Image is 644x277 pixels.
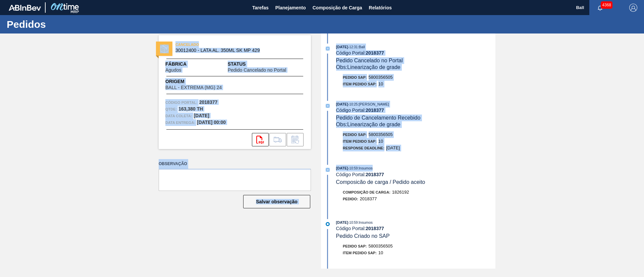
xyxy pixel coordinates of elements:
[165,99,198,106] span: Código Portal:
[343,190,390,194] span: Composição de Carga :
[336,226,495,231] div: Código Portal:
[165,113,192,119] span: Data coleta:
[343,251,377,255] span: Item pedido SAP:
[343,197,358,201] span: Pedido :
[348,45,358,49] span: - 12:31
[160,45,169,53] img: status
[7,20,126,28] h1: Pedidos
[175,41,269,48] span: CANCELADO
[343,75,367,79] span: Pedido SAP:
[378,250,383,255] span: 10
[366,226,384,231] strong: 2018377
[165,85,222,90] span: BALL - EXTREMA (MG) 24
[336,220,348,224] span: [DATE]
[178,106,203,112] strong: 163,380 TH
[358,220,373,224] span: : Insumos
[228,68,286,73] span: Pedido Cancelado no Portal
[378,139,383,144] span: 10
[336,122,400,127] span: Obs: Linearização de grade
[287,133,304,146] div: Informar alteração no pedido
[336,58,403,63] span: Pedido Cancelado no Portal
[326,168,330,172] img: atual
[165,119,195,126] span: Data entrega:
[275,4,306,12] span: Planejamento
[243,195,310,208] button: Salvar observação
[336,166,348,170] span: [DATE]
[194,113,209,118] strong: [DATE]
[165,61,202,68] span: Fábrica
[336,50,495,56] div: Código Portal:
[336,233,390,239] span: Pedido Criado no SAP
[358,45,365,49] span: : Ball
[366,50,384,56] strong: 2018377
[165,106,177,113] span: Qtde :
[175,48,297,53] span: 30012400 - LATA AL. 350ML SK MP 429
[197,120,226,125] strong: [DATE] 00:00
[358,102,389,106] span: : [PERSON_NAME]
[252,133,269,146] div: Abrir arquivo PDF
[343,146,384,150] span: Response Deadline :
[369,132,393,137] span: 5800356505
[269,133,286,146] div: Ir para Composição de Carga
[165,68,181,73] span: Agudos
[629,4,637,12] img: Logout
[326,104,330,108] img: atual
[326,222,330,226] img: atual
[366,172,384,177] strong: 2018377
[252,4,269,12] span: Tarefas
[369,244,393,249] span: 5800356505
[392,190,409,195] span: 1826192
[343,244,367,248] span: Pedido SAP:
[348,102,358,106] span: - 10:25
[589,3,611,12] button: Notificações
[336,179,425,185] span: Composicão de carga / Pedido aceito
[199,99,218,105] strong: 2018377
[336,115,421,121] span: Pedido de Cancelamento Recebido
[159,159,311,169] label: Observação
[336,172,495,177] div: Código Portal:
[358,166,373,170] span: : Insumos
[378,81,383,86] span: 10
[348,166,358,170] span: - 10:59
[336,64,400,70] span: Obs: Linearização de grade
[343,82,377,86] span: Item pedido SAP:
[369,75,393,80] span: 5800356505
[386,145,400,150] span: [DATE]
[369,4,392,12] span: Relatórios
[165,78,241,85] span: Origem
[336,108,495,113] div: Código Portal:
[366,108,384,113] strong: 2018377
[336,45,348,49] span: [DATE]
[9,5,41,11] img: TNhmsLtSVTkK8tSr43FrP2fwEKptu5GPRR3wAAAABJRU5ErkJggg==
[313,4,362,12] span: Composição de Carga
[601,1,612,9] span: 4368
[228,61,304,68] span: Status
[348,221,358,224] span: - 10:59
[343,139,377,143] span: Item pedido SAP:
[343,133,367,137] span: Pedido SAP:
[326,47,330,51] img: atual
[336,102,348,106] span: [DATE]
[360,196,377,201] span: 2018377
